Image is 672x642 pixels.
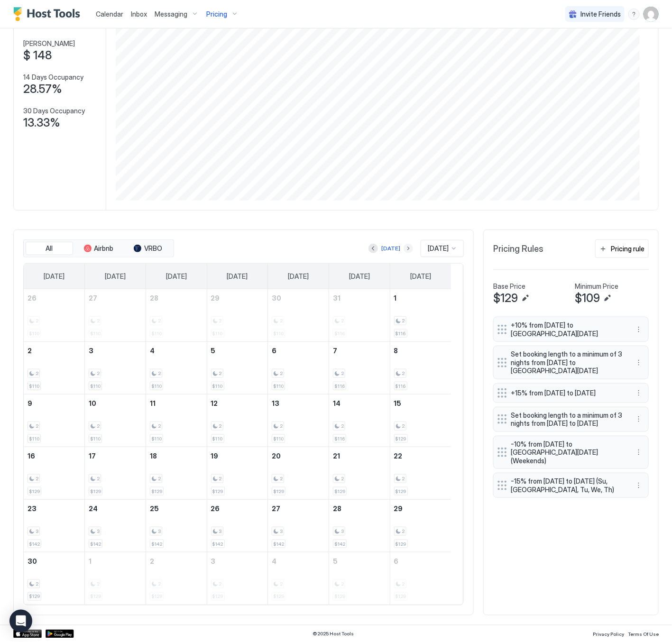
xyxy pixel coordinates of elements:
[273,541,284,547] span: $142
[151,541,162,547] span: $142
[23,107,85,115] span: 30 Days Occupancy
[633,447,644,458] button: More options
[24,342,85,394] td: November 2, 2025
[24,552,85,605] td: November 30, 2025
[36,476,38,482] span: 2
[156,264,196,289] a: Tuesday
[390,500,451,552] td: November 29, 2025
[633,357,644,368] button: More options
[13,630,42,638] a: App Store
[97,423,100,429] span: 2
[89,399,96,407] span: 10
[227,272,248,281] span: [DATE]
[124,242,172,255] button: VRBO
[394,399,402,407] span: 15
[611,244,644,254] div: Pricing rule
[97,476,100,482] span: 2
[272,452,281,460] span: 20
[89,347,93,355] span: 3
[90,488,101,495] span: $129
[29,594,40,600] span: $129
[329,342,390,359] a: November 7, 2025
[13,7,84,21] div: Host Tools Logo
[396,383,406,389] span: $116
[390,500,451,517] a: November 29, 2025
[329,500,390,552] td: November 28, 2025
[146,394,207,412] a: November 11, 2025
[24,394,85,447] td: November 9, 2025
[633,480,644,491] button: More options
[24,289,85,342] td: October 26, 2025
[268,342,329,394] td: November 6, 2025
[85,394,146,412] a: November 10, 2025
[207,394,268,447] td: November 12, 2025
[493,291,518,305] span: $129
[493,282,525,291] span: Base Price
[212,488,223,495] span: $129
[272,504,280,513] span: 27
[158,423,161,429] span: 2
[602,293,613,304] button: Edit
[268,342,329,359] a: November 6, 2025
[402,423,405,429] span: 2
[23,48,52,63] span: $ 148
[394,347,398,355] span: 8
[280,370,283,376] span: 2
[268,500,329,517] a: November 27, 2025
[396,436,406,442] span: $129
[268,447,329,500] td: November 20, 2025
[207,447,268,465] a: November 19, 2025
[96,9,123,19] a: Calendar
[219,370,222,376] span: 2
[150,557,154,565] span: 2
[333,399,341,407] span: 14
[85,447,146,500] td: November 17, 2025
[211,399,218,407] span: 12
[28,399,32,407] span: 9
[90,541,101,547] span: $142
[85,500,146,517] a: November 24, 2025
[273,436,284,442] span: $110
[329,447,390,465] a: November 21, 2025
[46,244,53,253] span: All
[268,447,329,465] a: November 20, 2025
[633,324,644,335] button: More options
[85,552,146,570] a: December 1, 2025
[36,528,38,534] span: 3
[511,389,624,397] span: +15% from [DATE] to [DATE]
[329,500,390,517] a: November 28, 2025
[24,289,84,307] a: October 26, 2025
[158,528,161,534] span: 3
[633,324,644,335] div: menu
[28,347,32,355] span: 2
[150,504,159,513] span: 25
[288,272,309,281] span: [DATE]
[334,541,345,547] span: $142
[29,541,40,547] span: $142
[278,264,318,289] a: Thursday
[511,477,624,494] span: -15% from [DATE] to [DATE] (Su, [GEOGRAPHIC_DATA], Tu, We, Th)
[511,440,624,465] span: -10% from [DATE] to [GEOGRAPHIC_DATA][DATE] (Weekends)
[146,500,207,552] td: November 25, 2025
[329,394,390,412] a: November 14, 2025
[44,272,64,281] span: [DATE]
[219,423,222,429] span: 2
[23,73,83,82] span: 14 Days Occupancy
[396,330,406,337] span: $116
[211,294,220,302] span: 29
[146,342,207,394] td: November 4, 2025
[23,116,60,130] span: 13.33%
[207,500,268,552] td: November 26, 2025
[207,342,268,359] a: November 5, 2025
[404,244,413,253] button: Next month
[341,423,344,429] span: 2
[340,264,379,289] a: Friday
[206,10,227,18] span: Pricing
[89,557,92,565] span: 1
[402,528,405,534] span: 2
[151,436,162,442] span: $110
[410,272,431,281] span: [DATE]
[273,488,284,495] span: $129
[493,383,649,403] div: +15% from [DATE] to [DATE] menu
[644,7,659,22] div: User profile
